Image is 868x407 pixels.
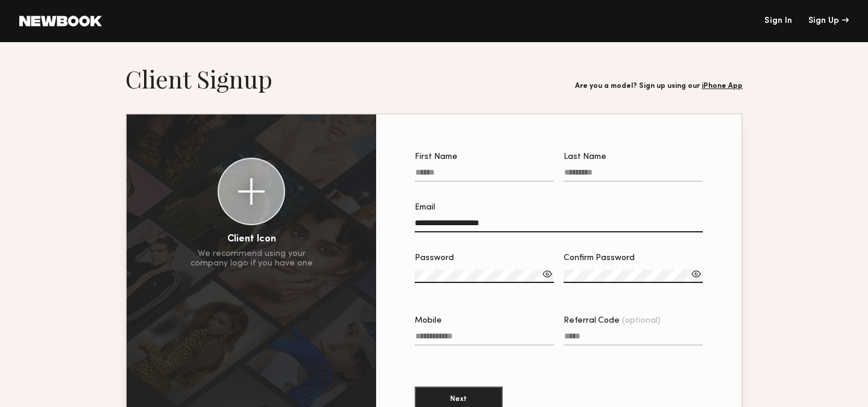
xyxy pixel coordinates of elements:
[564,332,703,346] input: Referral Code(optional)
[702,82,743,90] a: iPhone App
[415,219,703,232] input: Email
[764,17,792,25] a: Sign In
[415,332,554,346] input: Mobile
[415,254,554,263] div: Password
[227,235,276,244] div: Client Icon
[415,203,703,212] div: Email
[622,317,661,325] span: (optional)
[125,64,272,94] h1: Client Signup
[564,254,703,263] div: Confirm Password
[415,317,554,325] div: Mobile
[575,82,743,90] div: Are you a model? Sign up using our
[564,153,703,161] div: Last Name
[564,270,703,283] input: Confirm Password
[415,270,554,283] input: Password
[415,168,554,182] input: First Name
[415,153,554,161] div: First Name
[564,317,703,325] div: Referral Code
[564,168,703,182] input: Last Name
[190,249,313,269] div: We recommend using your company logo if you have one
[808,17,849,25] div: Sign Up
